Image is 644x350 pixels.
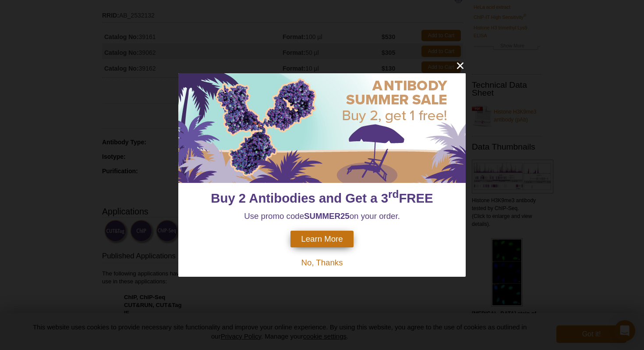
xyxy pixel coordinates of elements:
[388,188,399,200] sup: rd
[304,211,350,221] strong: SUMMER25
[211,191,433,205] span: Buy 2 Antibodies and Get a 3 FREE
[301,258,343,267] span: No, Thanks
[301,234,343,244] span: Learn More
[244,211,400,221] span: Use promo code on your order.
[455,60,466,71] button: close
